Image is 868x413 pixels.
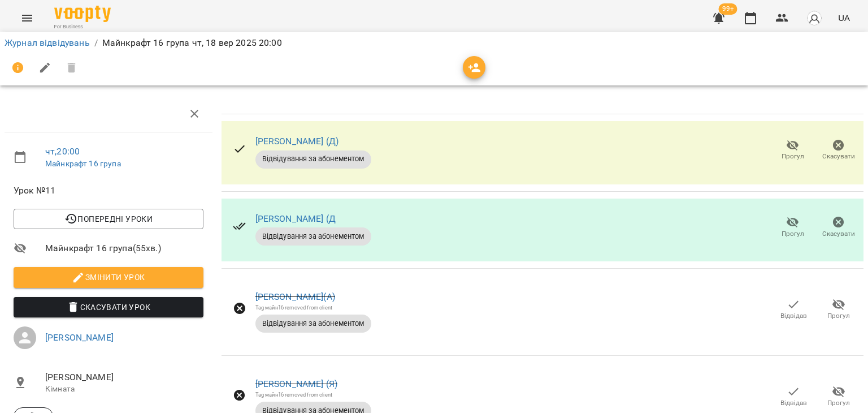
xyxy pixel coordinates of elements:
span: Відвідування за абонементом [255,231,371,242]
a: Майнкрафт 16 група [45,159,121,168]
span: Змінити урок [23,270,194,284]
span: Прогул [782,152,804,161]
a: [PERSON_NAME] [45,332,114,343]
span: Скасувати [822,152,855,161]
img: Voopty Logo [54,6,111,22]
div: Tag майн16 removed from client [255,391,371,398]
span: Відвідав [780,398,807,408]
span: Урок №11 [14,184,203,197]
span: Прогул [782,229,804,239]
span: UA [838,12,850,24]
li: / [94,36,98,50]
div: Tag майн16 removed from client [255,304,371,311]
a: Журнал відвідувань [5,37,90,48]
p: Кімната [45,384,203,395]
nav: breadcrumb [5,36,863,50]
span: Прогул [827,311,850,321]
span: Відвідування за абонементом [255,154,371,164]
span: 99+ [719,3,737,15]
button: Скасувати [815,212,861,243]
a: [PERSON_NAME](А) [255,291,335,302]
a: [PERSON_NAME] (Д) [255,136,339,147]
span: [PERSON_NAME] [45,371,203,384]
button: UA [834,7,854,28]
span: Відвідав [780,311,807,321]
button: Скасувати Урок [14,297,203,317]
button: Прогул [770,135,815,166]
span: Скасувати [822,229,855,239]
a: чт , 20:00 [45,146,80,157]
a: [PERSON_NAME] (Я) [255,378,338,389]
button: Скасувати [815,135,861,166]
span: Майнкрафт 16 група ( 55 хв. ) [45,242,203,255]
span: Скасувати Урок [23,300,194,314]
button: Прогул [816,381,861,413]
span: For Business [54,23,111,31]
button: Прогул [770,212,815,243]
button: Змінити урок [14,267,203,287]
button: Попередні уроки [14,209,203,229]
p: Майнкрафт 16 група чт, 18 вер 2025 20:00 [102,36,282,50]
span: Прогул [827,398,850,408]
button: Menu [14,5,41,32]
button: Відвідав [771,381,816,413]
img: avatar_s.png [806,10,822,26]
button: Прогул [816,294,861,326]
span: Відвідування за абонементом [255,319,371,329]
a: [PERSON_NAME] (Д [255,213,336,224]
span: Попередні уроки [23,212,194,226]
button: Відвідав [771,294,816,326]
